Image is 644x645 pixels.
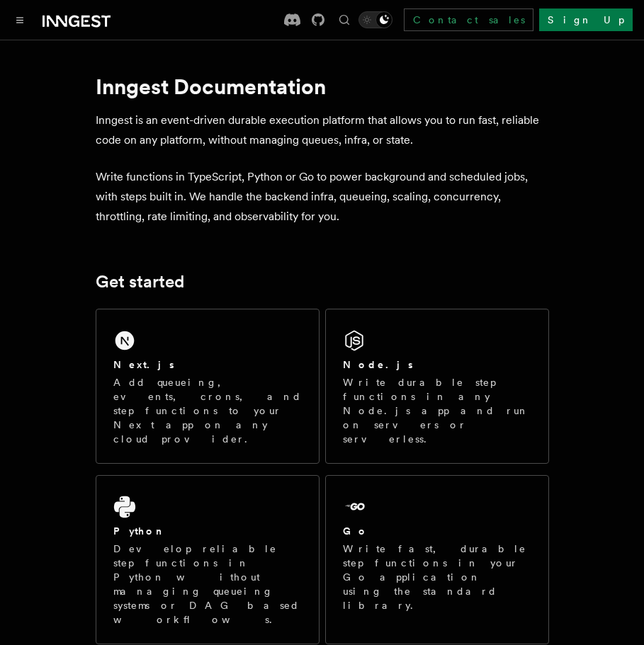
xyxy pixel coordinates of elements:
[343,542,531,612] p: Write fast, durable step functions in your Go application using the standard library.
[539,8,633,31] a: Sign Up
[113,524,166,538] h2: Python
[96,110,549,150] p: Inngest is an event-driven durable execution platform that allows you to run fast, reliable code ...
[96,475,320,644] a: PythonDevelop reliable step functions in Python without managing queueing systems or DAG based wo...
[96,272,184,292] a: Get started
[11,11,28,28] button: Toggle navigation
[343,358,413,372] h2: Node.js
[343,524,368,538] h2: Go
[113,375,302,446] p: Add queueing, events, crons, and step functions to your Next app on any cloud provider.
[113,542,302,627] p: Develop reliable step functions in Python without managing queueing systems or DAG based workflows.
[325,309,549,464] a: Node.jsWrite durable step functions in any Node.js app and run on servers or serverless.
[325,475,549,644] a: GoWrite fast, durable step functions in your Go application using the standard library.
[358,11,392,28] button: Toggle dark mode
[343,375,531,446] p: Write durable step functions in any Node.js app and run on servers or serverless.
[336,11,353,28] button: Find something...
[113,358,174,372] h2: Next.js
[96,74,549,99] h1: Inngest Documentation
[96,167,549,227] p: Write functions in TypeScript, Python or Go to power background and scheduled jobs, with steps bu...
[96,309,320,464] a: Next.jsAdd queueing, events, crons, and step functions to your Next app on any cloud provider.
[404,8,533,31] a: Contact sales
